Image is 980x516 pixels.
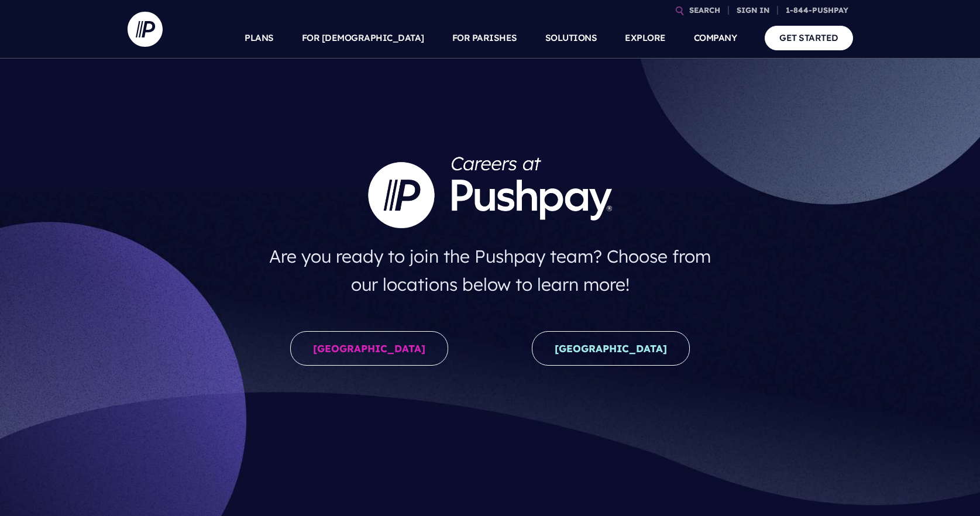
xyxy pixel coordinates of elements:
[532,331,690,366] a: [GEOGRAPHIC_DATA]
[245,18,274,59] a: PLANS
[545,18,597,59] a: SOLUTIONS
[625,18,666,59] a: EXPLORE
[452,18,517,59] a: FOR PARISHES
[765,26,853,50] a: GET STARTED
[694,18,737,59] a: COMPANY
[257,238,723,303] h4: Are you ready to join the Pushpay team? Choose from our locations below to learn more!
[302,18,424,59] a: FOR [DEMOGRAPHIC_DATA]
[290,331,448,366] a: [GEOGRAPHIC_DATA]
